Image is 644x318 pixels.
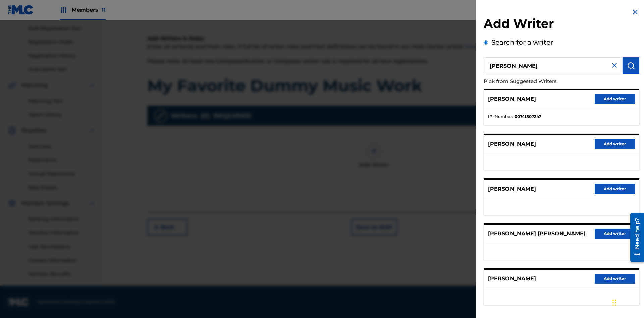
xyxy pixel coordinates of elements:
p: [PERSON_NAME] [488,275,536,283]
p: [PERSON_NAME] [488,95,536,103]
div: Drag [612,293,616,313]
span: Members [72,6,106,14]
button: Add writer [595,94,635,104]
button: Add writer [595,184,635,194]
img: Top Rightsholders [60,6,68,14]
p: [PERSON_NAME] [488,140,536,148]
h2: Add Writer [484,16,639,33]
label: Search for a writer [491,38,553,46]
iframe: Chat Widget [610,286,644,318]
img: Search Works [627,62,635,70]
button: Add writer [595,274,635,284]
img: MLC Logo [8,5,34,15]
input: Search writer's name or IPI Number [484,57,623,74]
p: Pick from Suggested Writers [484,74,601,89]
strong: 00741807247 [515,114,541,120]
button: Add writer [595,229,635,239]
img: close [610,61,619,69]
p: [PERSON_NAME] [488,185,536,193]
button: Add writer [595,139,635,149]
span: 11 [102,7,106,13]
p: [PERSON_NAME] [PERSON_NAME] [488,230,586,238]
span: IPI Number : [488,114,513,120]
iframe: Resource Center [625,210,644,265]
